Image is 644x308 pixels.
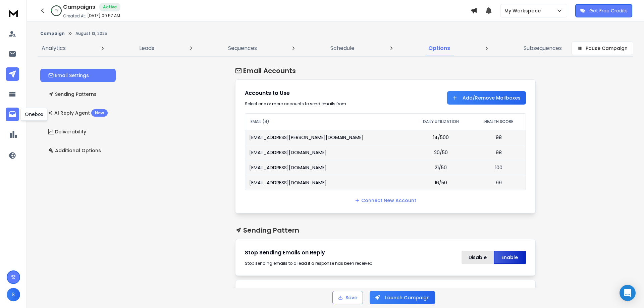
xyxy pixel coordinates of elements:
p: [EMAIL_ADDRESS][DOMAIN_NAME] [249,164,327,171]
p: Additional Options [48,147,101,154]
button: Add/Remove Mailboxes [447,91,526,105]
td: 21/50 [410,160,472,175]
a: Leads [135,40,158,56]
h1: Stop Sending Emails on Reply [245,249,379,257]
a: Analytics [38,40,70,56]
p: AI Reply Agent [48,109,108,117]
p: 4 % [55,9,58,13]
a: Sequences [224,40,261,56]
button: S [7,288,20,301]
p: [EMAIL_ADDRESS][PERSON_NAME][DOMAIN_NAME] [249,134,364,141]
p: Get Free Credits [589,7,628,14]
button: Disable [462,251,494,264]
button: Email Settings [40,69,116,82]
td: 98 [472,130,526,145]
a: Schedule [326,40,359,56]
p: [EMAIL_ADDRESS][DOMAIN_NAME] [249,179,327,186]
p: Sequences [228,44,257,52]
h1: Email Accounts [235,66,536,75]
td: 14/500 [410,130,472,145]
td: 100 [472,160,526,175]
div: Active [99,3,120,11]
img: logo [7,7,20,19]
button: Save [332,291,363,304]
p: Subsequences [524,44,562,52]
p: [DATE] 09:57 AM [87,13,120,18]
a: Subsequences [520,40,566,56]
th: HEALTH SCORE [472,114,526,130]
td: 98 [472,145,526,160]
button: Launch Campaign [370,291,435,304]
p: Sending Patterns [48,91,97,98]
p: Deliverability [48,128,86,135]
button: Enable [494,251,526,264]
p: Options [428,44,450,52]
p: August 13, 2025 [75,31,107,36]
h1: Sending Pattern [235,226,536,235]
h1: Campaigns [63,3,95,11]
div: Open Intercom Messenger [620,285,636,301]
p: Schedule [330,44,355,52]
div: New [91,109,108,117]
button: Sending Patterns [40,87,116,101]
td: 20/50 [410,145,472,160]
p: Created At: [63,13,86,19]
button: Deliverability [40,125,116,138]
p: Leads [139,44,154,52]
p: My Workspace [504,7,543,14]
th: DAILY UTILIZATION [410,114,472,130]
p: Email Settings [48,72,89,79]
button: Campaign [40,31,65,36]
p: [EMAIL_ADDRESS][DOMAIN_NAME] [249,149,327,156]
h1: Accounts to Use [245,89,379,97]
button: Get Free Credits [575,4,632,17]
button: AI Reply AgentNew [40,106,116,120]
a: Options [424,40,454,56]
div: Select one or more accounts to send emails from [245,101,379,107]
div: Stop sending emails to a lead if a response has been received [245,261,379,266]
button: Additional Options [40,144,116,157]
td: 16/50 [410,175,472,190]
td: 99 [472,175,526,190]
a: Connect New Account [355,197,416,204]
th: EMAIL (4) [245,114,410,130]
div: Onebox [20,108,48,121]
button: Pause Campaign [571,42,633,55]
p: Analytics [42,44,66,52]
